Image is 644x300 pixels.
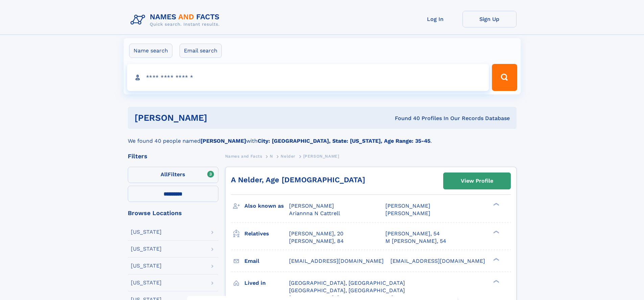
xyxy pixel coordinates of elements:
span: [EMAIL_ADDRESS][DOMAIN_NAME] [390,258,485,264]
label: Email search [180,44,222,58]
div: ❯ [492,202,500,207]
span: Ariannna N Cattrell [289,210,340,216]
label: Filters [128,167,218,183]
a: [PERSON_NAME], 20 [289,230,343,237]
h1: [PERSON_NAME] [135,114,301,122]
div: ❯ [492,230,500,234]
span: [PERSON_NAME] [385,203,430,209]
h3: Also known as [244,200,289,212]
h3: Email [244,255,289,267]
div: Found 40 Profiles In Our Records Database [301,115,510,122]
div: ❯ [492,279,500,283]
a: Log In [408,11,462,27]
span: [PERSON_NAME] [303,154,339,159]
a: [PERSON_NAME], 84 [289,237,344,245]
span: [GEOGRAPHIC_DATA], [GEOGRAPHIC_DATA] [289,287,405,294]
div: [US_STATE] [131,280,162,285]
span: [EMAIL_ADDRESS][DOMAIN_NAME] [289,258,384,264]
h3: Relatives [244,228,289,239]
span: [PERSON_NAME] [289,203,334,209]
button: Search Button [492,64,517,91]
b: City: [GEOGRAPHIC_DATA], State: [US_STATE], Age Range: 35-45 [258,138,430,144]
label: Name search [129,44,172,58]
div: [US_STATE] [131,229,162,235]
span: [GEOGRAPHIC_DATA], [GEOGRAPHIC_DATA] [289,280,405,286]
a: Names and Facts [225,152,262,160]
div: We found 40 people named with . [128,129,517,145]
span: Nelder [281,154,295,159]
span: [PERSON_NAME] [385,210,430,216]
input: search input [127,64,489,91]
a: A Nelder, Age [DEMOGRAPHIC_DATA] [231,176,365,184]
a: M [PERSON_NAME], 54 [385,237,446,245]
div: Browse Locations [128,210,218,216]
span: All [161,171,168,178]
div: [US_STATE] [131,263,162,269]
h3: Lived in [244,277,289,289]
a: Nelder [281,152,295,160]
a: [PERSON_NAME], 54 [385,230,440,237]
div: ❯ [492,257,500,261]
div: [US_STATE] [131,246,162,252]
a: Sign Up [462,11,517,27]
span: N [270,154,273,159]
b: [PERSON_NAME] [200,138,246,144]
a: View Profile [444,173,510,189]
img: Logo Names and Facts [128,11,225,29]
div: View Profile [461,173,493,189]
div: Filters [128,153,218,159]
a: N [270,152,273,160]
